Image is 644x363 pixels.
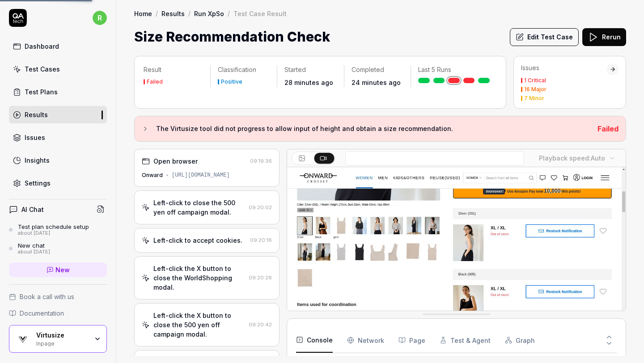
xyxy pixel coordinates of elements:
div: / [228,9,230,18]
h1: Size Recommendation Check [134,27,330,47]
div: Open browser [153,156,198,166]
div: Left-click to close the 500 yen off campaign modal. [153,198,245,217]
a: Test plan schedule setupabout [DATE] [9,223,107,236]
span: Documentation [20,308,64,318]
a: New chatabout [DATE] [9,242,107,255]
div: about [DATE] [18,230,89,236]
span: New [55,265,70,274]
button: Test & Agent [440,328,491,353]
p: Result [144,65,203,74]
a: Issues [9,129,107,146]
a: New [9,262,107,277]
a: Settings [9,174,107,192]
div: Results [25,110,48,119]
button: Rerun [582,28,626,46]
time: 09:19:36 [250,158,272,164]
div: Left-click the X button to close the 500 yen off campaign modal. [153,311,245,339]
div: Playback speed: [539,153,605,163]
div: Insights [25,156,50,165]
div: Virtusize [36,331,88,339]
a: Documentation [9,308,107,318]
a: Home [134,9,152,18]
time: 09:20:26 [249,274,272,281]
a: Test Cases [9,60,107,78]
div: / [156,9,158,18]
div: Positive [221,79,242,84]
a: Results [161,9,185,18]
time: 24 minutes ago [352,79,401,86]
p: Classification [218,65,270,74]
h4: AI Chat [21,205,44,214]
a: Run XpSo [194,9,224,18]
div: Test plan schedule setup [18,223,89,230]
a: Book a call with us [9,292,107,301]
time: 09:20:42 [249,321,272,328]
div: Left-click the X button to close the WorldShopping modal. [153,264,245,292]
button: r [93,9,107,27]
button: Network [347,328,384,353]
button: Page [398,328,425,353]
div: 16 Major [524,87,547,92]
div: Issues [25,133,45,142]
p: Completed [352,65,403,74]
time: 28 minutes ago [284,79,333,86]
button: Edit Test Case [510,28,579,46]
time: 09:20:02 [249,204,272,211]
div: [URL][DOMAIN_NAME] [172,171,230,179]
div: Failed [147,79,163,84]
button: Virtusize LogoVirtusizeInpage [9,325,107,353]
p: Last 5 Runs [418,65,490,74]
div: Left-click to accept cookies. [153,236,242,245]
a: Dashboard [9,38,107,55]
button: Graph [505,328,535,353]
div: Test Case Result [233,9,287,18]
div: Dashboard [25,42,59,51]
div: / [188,9,191,18]
div: Issues [521,63,607,72]
p: Started [284,65,336,74]
div: Inpage [36,339,88,346]
div: Test Cases [25,64,60,74]
a: Test Plans [9,83,107,101]
div: New chat [18,242,50,249]
span: r [93,11,107,25]
time: 09:20:16 [250,237,272,243]
span: Book a call with us [20,292,74,301]
span: Failed [597,124,619,133]
h3: The Virtusize tool did not progress to allow input of height and obtain a size recommendation. [156,123,590,134]
button: The Virtusize tool did not progress to allow input of height and obtain a size recommendation. [142,123,590,134]
div: 7 Minor [524,96,544,101]
a: Insights [9,152,107,169]
button: Console [296,328,333,353]
div: 1 Critical [524,78,546,83]
div: Test Plans [25,87,58,97]
a: Results [9,106,107,123]
img: Virtusize Logo [15,331,31,347]
div: Settings [25,178,51,188]
div: about [DATE] [18,249,50,255]
div: Onward [142,171,163,179]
